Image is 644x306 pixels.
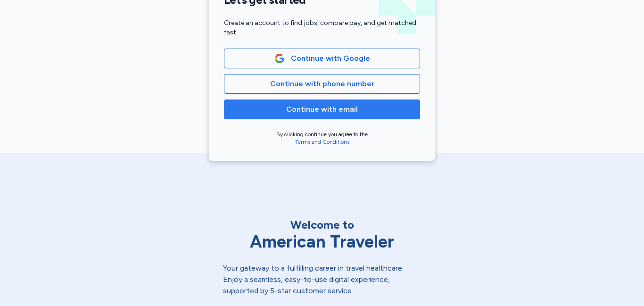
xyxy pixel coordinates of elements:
button: Continue with phone number [224,74,420,94]
button: Continue with email [224,99,420,119]
a: Terms and Conditions [295,139,349,145]
div: Create an account to find jobs, compare pay, and get matched fast [224,18,420,37]
div: American Traveler [223,232,421,251]
button: Google LogoContinue with Google [224,49,420,68]
span: Continue with Google [291,53,370,64]
img: Google Logo [274,53,285,64]
div: Welcome to [223,217,421,232]
span: Continue with email [286,104,358,115]
span: Continue with phone number [270,78,374,90]
div: By clicking continue you agree to the [224,131,420,146]
div: Your gateway to a fulfilling career in travel healthcare. Enjoy a seamless, easy-to-use digital e... [223,263,421,297]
